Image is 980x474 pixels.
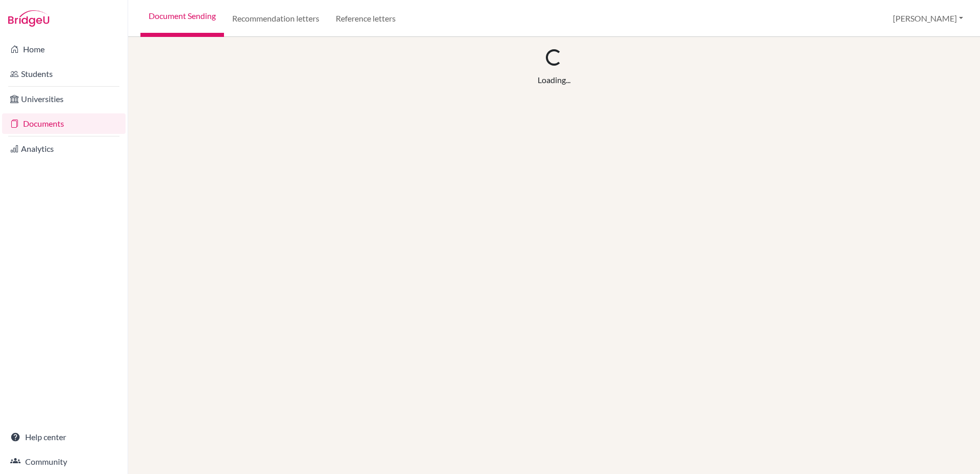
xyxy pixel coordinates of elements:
a: Help center [2,427,126,447]
div: Loading... [538,74,570,86]
a: Universities [2,89,126,109]
a: Students [2,64,126,84]
img: Bridge-U [8,10,49,27]
a: Home [2,39,126,60]
button: [PERSON_NAME] [888,9,968,28]
a: Analytics [2,139,126,159]
a: Community [2,451,126,472]
a: Documents [2,113,126,134]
